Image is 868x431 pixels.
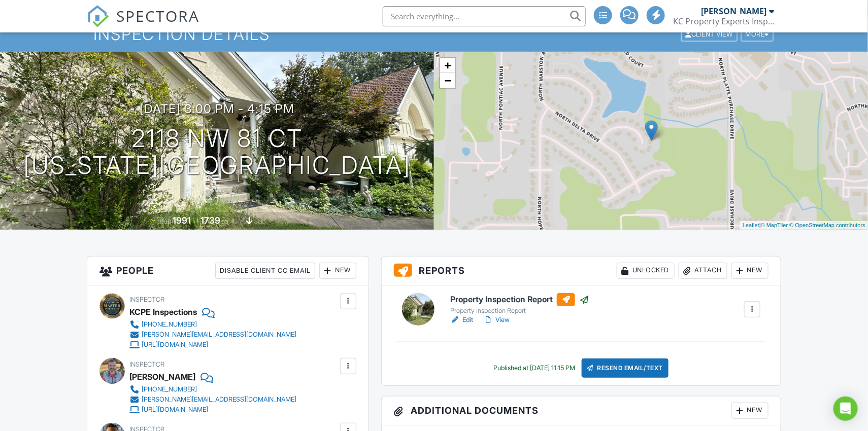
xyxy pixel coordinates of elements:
a: [PHONE_NUMBER] [129,384,296,394]
a: Zoom out [440,73,455,88]
span: SPECTORA [116,5,199,26]
h1: 2118 NW 81 Ct [US_STATE][GEOGRAPHIC_DATA] [23,125,411,179]
a: [PERSON_NAME][EMAIL_ADDRESS][DOMAIN_NAME] [129,394,296,405]
span: slab [255,218,266,225]
div: Published at [DATE] 11:15 PM [494,364,576,372]
div: New [319,263,356,279]
h1: Inspection Details [93,25,775,43]
a: Zoom in [440,58,455,73]
div: Resend Email/Text [582,358,669,378]
h3: [DATE] 3:00 pm - 4:15 pm [140,102,294,116]
div: Property Inspection Report [450,307,589,315]
div: [PERSON_NAME] [701,6,767,16]
a: Leaflet [743,222,759,228]
div: [URL][DOMAIN_NAME] [142,341,208,349]
div: [PHONE_NUMBER] [142,320,197,329]
span: Built [160,218,172,225]
a: [URL][DOMAIN_NAME] [129,405,296,415]
h3: People [87,257,369,285]
span: Inspector [129,361,164,368]
div: More [741,28,774,42]
a: © OpenStreetMap contributors [790,222,865,228]
input: Search everything... [383,6,586,26]
h6: Property Inspection Report [450,293,589,306]
div: Disable Client CC Email [215,263,315,279]
span: Inspector [129,296,164,303]
div: KC Property Experts Inspections [673,16,775,26]
a: [PHONE_NUMBER] [129,319,296,330]
div: [PERSON_NAME][EMAIL_ADDRESS][DOMAIN_NAME] [142,331,296,339]
div: | [740,221,868,230]
div: 1991 [173,215,191,226]
div: Client View [681,28,738,42]
h3: Reports [382,257,781,285]
div: [URL][DOMAIN_NAME] [142,406,208,414]
div: [PERSON_NAME] [129,369,195,384]
a: Property Inspection Report Property Inspection Report [450,293,589,315]
a: Edit [450,315,473,325]
a: SPECTORA [87,14,199,35]
div: [PERSON_NAME][EMAIL_ADDRESS][DOMAIN_NAME] [142,396,296,404]
div: KCPE Inspections [129,304,197,319]
a: © MapTiler [761,222,788,228]
div: New [731,403,769,419]
div: Attach [679,263,727,279]
div: 1739 [201,215,221,226]
div: New [731,263,769,279]
a: Client View [680,30,740,38]
a: View [483,315,510,325]
span: sq. ft. [222,218,237,225]
div: [PHONE_NUMBER] [142,385,197,393]
h3: Additional Documents [382,397,781,425]
div: Open Intercom Messenger [833,397,858,421]
img: The Best Home Inspection Software - Spectora [87,5,109,27]
a: [URL][DOMAIN_NAME] [129,340,296,350]
a: [PERSON_NAME][EMAIL_ADDRESS][DOMAIN_NAME] [129,330,296,340]
div: Unlocked [617,263,675,279]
